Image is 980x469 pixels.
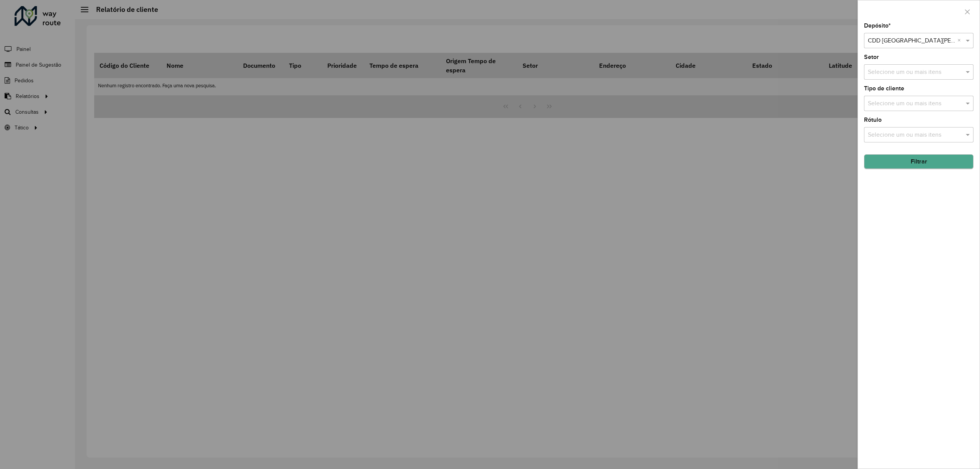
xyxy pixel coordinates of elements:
[864,52,879,62] label: Setor
[864,21,891,30] label: Depósito
[864,115,882,124] label: Rótulo
[864,154,973,169] button: Filtrar
[864,84,904,93] label: Tipo de cliente
[957,36,964,45] span: Clear all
